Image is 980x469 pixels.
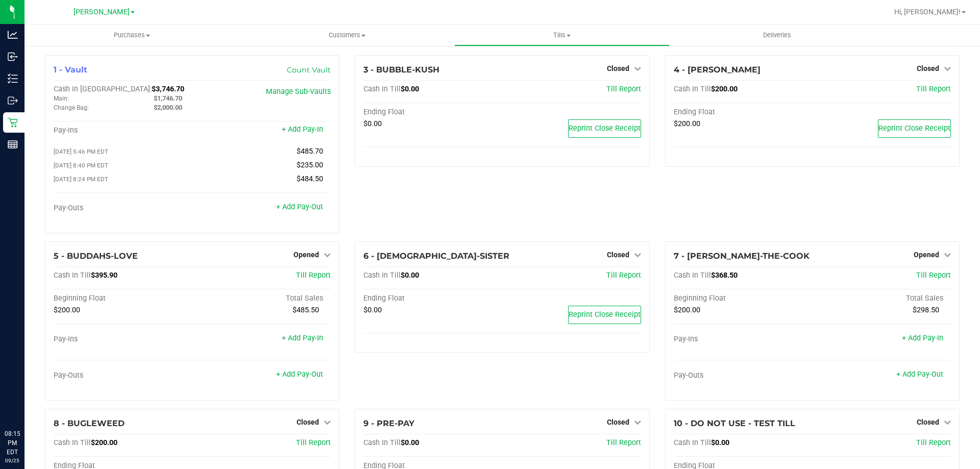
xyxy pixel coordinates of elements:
span: 7 - [PERSON_NAME]-THE-COOK [674,251,810,261]
span: Opened [914,251,939,259]
div: Pay-Outs [54,204,192,213]
span: $3,746.70 [152,85,184,93]
a: + Add Pay-In [282,125,323,134]
a: Till Report [606,271,641,280]
span: $200.00 [674,306,700,314]
inline-svg: Outbound [8,95,18,106]
span: Cash In Till [54,271,91,280]
span: 4 - [PERSON_NAME] [674,65,761,75]
div: Ending Float [363,108,502,117]
a: + Add Pay-Out [896,370,943,379]
span: Hi, [PERSON_NAME]! [894,8,961,16]
div: Total Sales [192,294,331,303]
span: [PERSON_NAME] [73,8,130,16]
span: 9 - PRE-PAY [363,418,414,428]
button: Reprint Close Receipt [878,119,951,138]
div: Pay-Ins [54,126,192,135]
div: Total Sales [812,294,951,303]
span: Cash In [GEOGRAPHIC_DATA]: [54,85,152,93]
button: Reprint Close Receipt [568,119,641,138]
span: Reprint Close Receipt [569,310,641,319]
span: Reprint Close Receipt [878,124,950,133]
span: $200.00 [91,438,117,447]
span: $200.00 [54,306,80,314]
iframe: Resource center [10,387,41,418]
span: Change Bag: [54,104,89,111]
div: Pay-Ins [54,335,192,344]
span: Main: [54,95,69,102]
span: Cash In Till [363,438,401,447]
span: 6 - [DEMOGRAPHIC_DATA]-SISTER [363,251,509,261]
span: 10 - DO NOT USE - TEST TILL [674,418,795,428]
inline-svg: Retail [8,117,18,128]
span: $0.00 [363,306,382,314]
a: Count Vault [287,65,331,75]
span: [DATE] 8:24 PM EDT [54,176,108,183]
span: $0.00 [401,438,419,447]
span: $485.50 [292,306,319,314]
span: Customers [240,31,454,40]
span: $200.00 [674,119,700,128]
span: $1,746.70 [154,94,182,102]
span: Cash In Till [54,438,91,447]
a: Deliveries [670,24,885,46]
inline-svg: Inbound [8,52,18,62]
div: Beginning Float [674,294,813,303]
a: Till Report [296,271,331,280]
div: Ending Float [674,108,813,117]
span: Cash In Till [674,438,711,447]
button: Reprint Close Receipt [568,306,641,324]
span: $368.50 [711,271,738,280]
span: Cash In Till [363,271,401,280]
a: + Add Pay-In [282,334,323,342]
a: Till Report [296,438,331,447]
a: + Add Pay-Out [276,370,323,379]
div: Pay-Outs [54,371,192,380]
div: Beginning Float [54,294,192,303]
span: $298.50 [913,306,939,314]
inline-svg: Reports [8,139,18,150]
span: Cash In Till [674,271,711,280]
span: Till Report [916,438,951,447]
span: $0.00 [401,85,419,93]
span: Closed [917,64,939,72]
span: $235.00 [297,161,323,169]
span: Opened [293,251,319,259]
span: Purchases [24,31,239,40]
span: $0.00 [711,438,729,447]
span: Till Report [916,271,951,280]
a: + Add Pay-In [902,334,943,342]
span: Reprint Close Receipt [569,124,641,133]
span: Cash In Till [674,85,711,93]
span: [DATE] 5:46 PM EDT [54,148,108,155]
span: Tills [455,31,669,40]
span: 3 - BUBBLE-KUSH [363,65,439,75]
span: Closed [607,251,629,259]
span: $0.00 [401,271,419,280]
a: Till Report [606,85,641,93]
div: Ending Float [363,294,502,303]
div: Pay-Ins [674,335,813,344]
span: $395.90 [91,271,117,280]
p: 09/25 [5,457,20,464]
span: Cash In Till [363,85,401,93]
a: Customers [239,24,454,46]
a: Manage Sub-Vaults [266,87,331,96]
a: + Add Pay-Out [276,203,323,211]
a: Till Report [916,85,951,93]
a: Purchases [24,24,239,46]
span: Deliveries [749,31,805,40]
inline-svg: Inventory [8,73,18,84]
span: 1 - Vault [54,65,87,75]
a: Tills [454,24,669,46]
a: Till Report [606,438,641,447]
span: Closed [607,64,629,72]
span: Closed [917,418,939,426]
p: 08:15 PM EDT [5,429,20,457]
div: Pay-Outs [674,371,813,380]
inline-svg: Analytics [8,30,18,40]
